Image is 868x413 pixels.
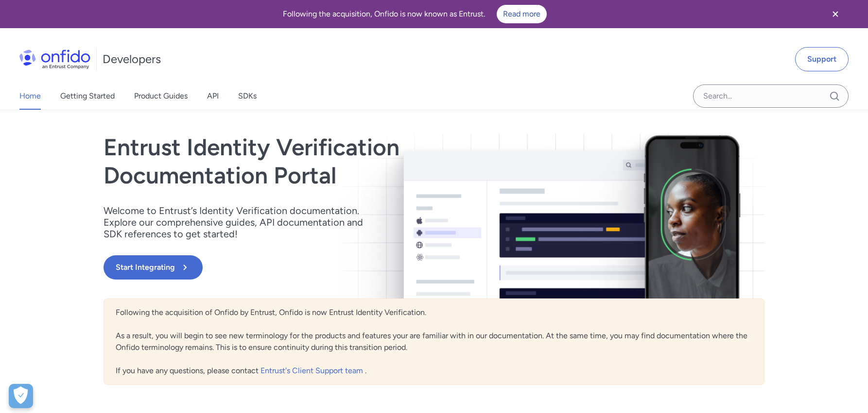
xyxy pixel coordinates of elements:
[19,83,41,110] a: Home
[60,83,115,110] a: Getting Started
[9,384,33,408] button: Open Preferences
[104,255,203,280] button: Start Integrating
[104,205,376,240] p: Welcome to Entrust’s Identity Verification documentation. Explore our comprehensive guides, API d...
[817,2,853,26] button: Close banner
[19,50,90,69] img: Onfido Logo
[9,384,33,408] div: Cookie Preferences
[104,133,566,189] h1: Entrust Identity Verification Documentation Portal
[12,5,817,23] div: Following the acquisition, Onfido is now known as Entrust.
[497,5,547,23] a: Read more
[238,83,257,110] a: SDKs
[795,47,849,71] a: Support
[134,83,188,110] a: Product Guides
[103,51,161,67] h1: Developers
[830,8,841,20] svg: Close banner
[693,84,849,108] input: Onfido search input field
[104,255,566,280] a: Start Integrating
[260,366,365,375] a: Entrust's Client Support team
[104,298,764,385] div: Following the acquisition of Onfido by Entrust, Onfido is now Entrust Identity Verification. As a...
[207,83,219,110] a: API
